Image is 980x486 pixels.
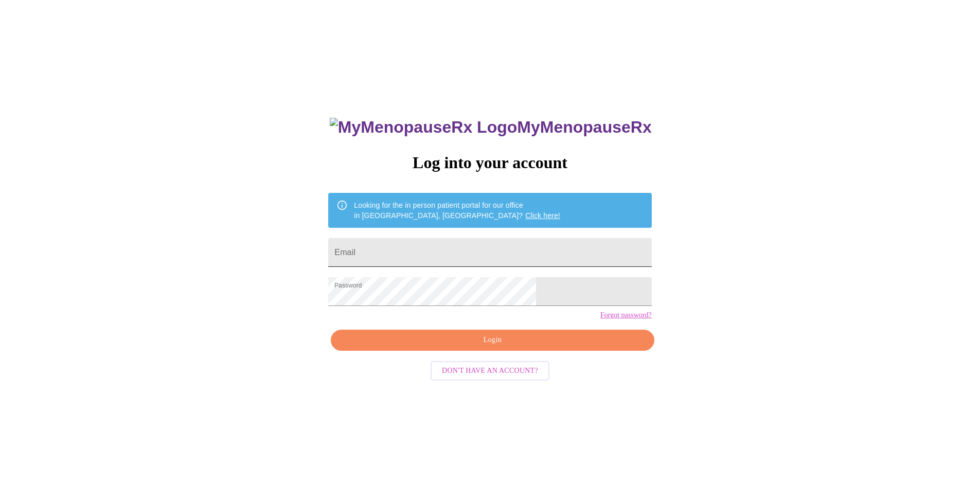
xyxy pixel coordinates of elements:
button: Don't have an account? [431,361,549,381]
img: MyMenopauseRx Logo [330,118,517,137]
a: Forgot password? [600,311,652,319]
a: Don't have an account? [428,365,552,374]
div: Looking for the in person patient portal for our office in [GEOGRAPHIC_DATA], [GEOGRAPHIC_DATA]? [354,196,560,225]
a: Click here! [525,211,560,220]
span: Don't have an account? [442,365,538,377]
h3: MyMenopauseRx [330,118,652,137]
span: Login [343,334,642,347]
button: Login [331,330,654,351]
h3: Log into your account [328,153,651,172]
